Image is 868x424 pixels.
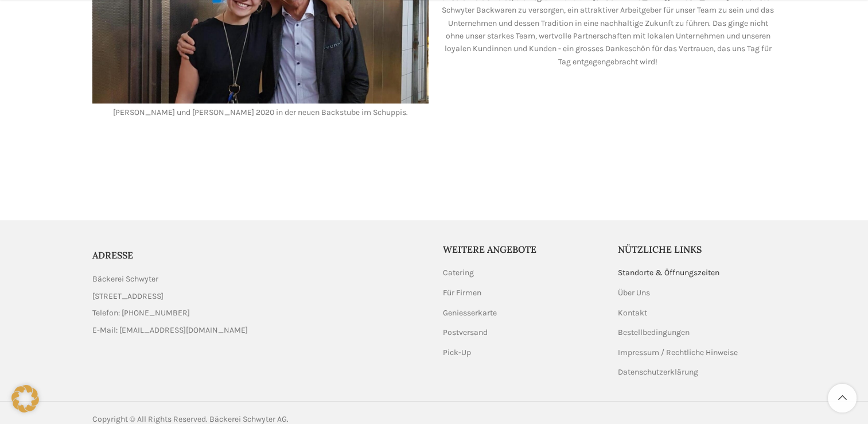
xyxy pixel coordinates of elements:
[92,273,158,286] span: Bäckerei Schwyter
[618,347,739,359] a: Impressum / Rechtliche Hinweise
[618,307,648,319] a: Kontakt
[92,290,164,303] span: [STREET_ADDRESS]
[828,384,857,413] a: Scroll to top button
[443,243,601,256] h5: Weitere Angebote
[92,249,133,261] span: ADRESSE
[92,324,248,337] span: E-Mail: [EMAIL_ADDRESS][DOMAIN_NAME]
[92,307,426,319] a: List item link
[618,243,776,256] h5: Nützliche Links
[443,287,482,299] a: Für Firmen
[618,287,651,299] a: Über Uns
[618,367,699,378] a: Datenschutzerklärung
[443,327,489,338] a: Postversand
[443,267,475,279] a: Catering
[618,327,691,338] a: Bestellbedingungen
[443,347,472,359] a: Pick-Up
[618,267,721,279] a: Standorte & Öffnungszeiten
[443,307,498,319] a: Geniesserkarte
[92,106,429,119] p: [PERSON_NAME] und [PERSON_NAME] 2020 in der neuen Backstube im Schuppis.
